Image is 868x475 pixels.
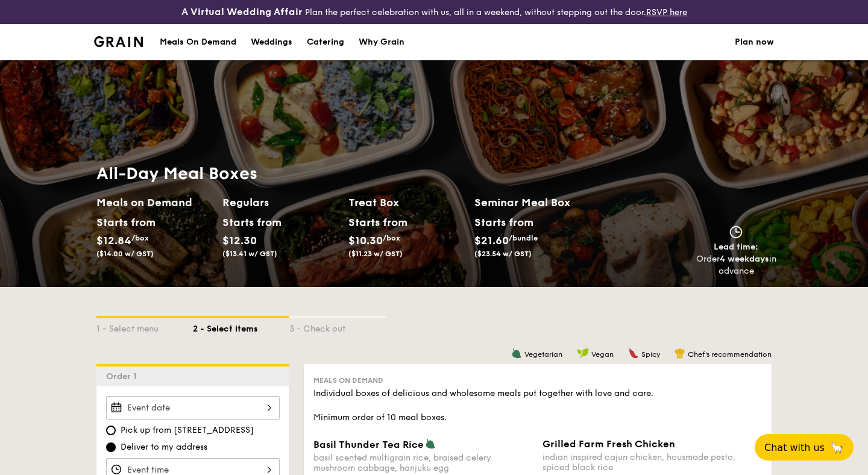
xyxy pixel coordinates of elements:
div: Weddings [251,24,292,60]
div: 2 - Select items [193,318,289,335]
div: Starts from [474,213,533,231]
button: Chat with us🦙 [755,434,854,461]
div: basil scented multigrain rice, braised celery mushroom cabbage, hanjuku egg [313,453,533,473]
img: icon-spicy.37a8142b.svg [628,348,639,359]
a: Weddings [244,24,300,60]
h2: Seminar Meal Box [474,194,600,211]
img: icon-vegan.f8ff3823.svg [577,348,589,359]
span: 🦙 [829,441,844,455]
span: Pick up from [STREET_ADDRESS] [121,424,254,436]
input: Deliver to my address [106,442,116,452]
span: Lead time: [714,242,758,252]
span: Order 1 [106,371,142,382]
div: 3 - Check out [289,318,386,335]
a: Plan now [735,24,774,60]
a: RSVP here [646,7,687,17]
a: Meals On Demand [153,24,244,60]
img: icon-vegetarian.fe4039eb.svg [425,438,436,449]
a: Why Grain [351,24,412,60]
span: /box [383,234,400,242]
span: $21.60 [474,234,509,247]
span: Meals on Demand [313,376,383,385]
span: /box [131,234,149,242]
span: Basil Thunder Tea Rice [313,439,424,450]
strong: 4 weekdays [720,254,769,264]
div: Starts from [348,213,402,231]
a: Logotype [94,36,143,47]
div: indian inspired cajun chicken, housmade pesto, spiced black rice [542,452,762,473]
span: ($11.23 w/ GST) [348,250,403,258]
span: $12.84 [96,234,131,247]
span: Spicy [641,350,660,359]
span: /bundle [509,234,538,242]
span: Deliver to my address [121,441,207,453]
img: icon-vegetarian.fe4039eb.svg [511,348,522,359]
span: Grilled Farm Fresh Chicken [542,438,675,450]
span: $12.30 [222,234,257,247]
span: Chef's recommendation [688,350,772,359]
div: Why Grain [359,24,404,60]
h4: A Virtual Wedding Affair [181,5,303,19]
span: Chat with us [764,442,825,453]
img: icon-chef-hat.a58ddaea.svg [675,348,685,359]
h2: Treat Box [348,194,465,211]
img: icon-clock.2db775ea.svg [727,225,745,239]
span: ($13.41 w/ GST) [222,250,277,258]
img: Grain [94,36,143,47]
div: Plan the perfect celebration with us, all in a weekend, without stepping out the door. [145,5,723,19]
div: Individual boxes of delicious and wholesome meals put together with love and care. Minimum order ... [313,388,762,424]
input: Event date [106,396,280,420]
div: Order in advance [696,253,776,277]
span: Vegan [591,350,614,359]
h1: All-Day Meal Boxes [96,163,600,184]
input: Pick up from [STREET_ADDRESS] [106,426,116,435]
div: Starts from [96,213,150,231]
div: 1 - Select menu [96,318,193,335]
span: $10.30 [348,234,383,247]
div: Meals On Demand [160,24,236,60]
h2: Meals on Demand [96,194,213,211]
div: Starts from [222,213,276,231]
a: Catering [300,24,351,60]
span: ($14.00 w/ GST) [96,250,154,258]
span: ($23.54 w/ GST) [474,250,532,258]
div: Catering [307,24,344,60]
span: Vegetarian [524,350,562,359]
h2: Regulars [222,194,339,211]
